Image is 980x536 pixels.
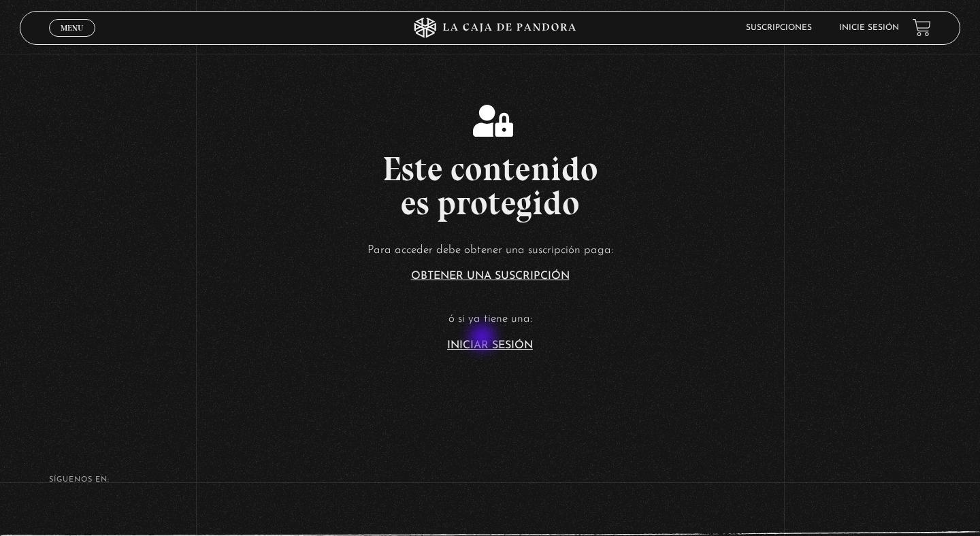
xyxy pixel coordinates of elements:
a: Suscripciones [746,24,812,32]
h4: SÍguenos en: [49,476,931,484]
span: Menu [61,24,83,32]
a: Iniciar Sesión [447,340,533,351]
span: Cerrar [56,35,88,45]
a: Inicie sesión [839,24,899,32]
a: View your shopping cart [913,18,931,37]
a: Obtener una suscripción [411,271,570,282]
